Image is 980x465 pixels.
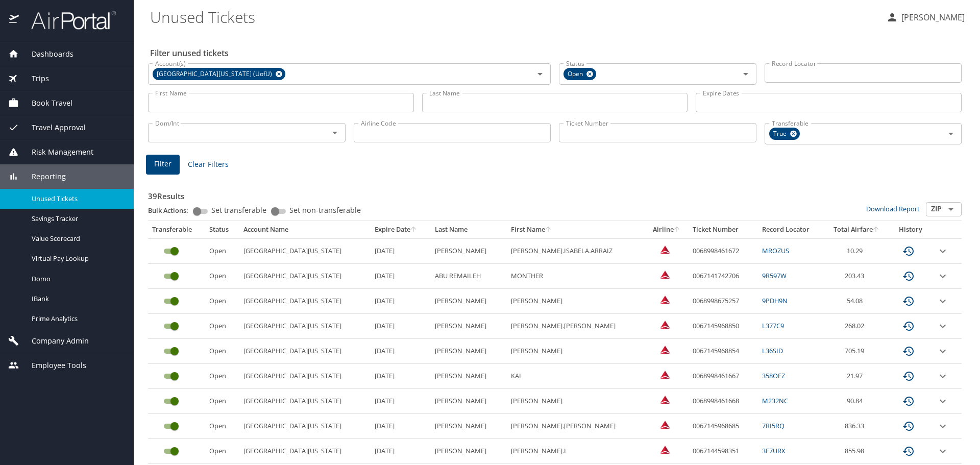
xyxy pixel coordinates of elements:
[944,202,958,216] button: Open
[431,389,506,414] td: [PERSON_NAME]
[19,73,49,84] span: Trips
[689,439,758,464] td: 0067144598351
[410,227,418,233] button: sort
[19,48,73,60] span: Dashboards
[937,245,949,257] button: expand row
[762,271,787,280] a: 9R597W
[19,146,93,158] span: Risk Management
[239,264,370,289] td: [GEOGRAPHIC_DATA][US_STATE]
[507,439,646,464] td: [PERSON_NAME].L
[762,296,788,305] a: 9PDH9N
[507,389,646,414] td: [PERSON_NAME]
[937,320,949,332] button: expand row
[824,289,889,314] td: 54.08
[205,314,240,339] td: Open
[824,339,889,364] td: 705.19
[762,346,783,355] a: L36SID
[660,270,670,280] img: Delta Airlines
[507,238,646,263] td: [PERSON_NAME].ISABELA.ARRAIZ
[882,8,969,27] button: [PERSON_NAME]
[762,446,785,455] a: 3F7URX
[889,221,933,238] th: History
[188,158,229,171] span: Clear Filters
[937,295,949,307] button: expand row
[205,364,240,389] td: Open
[866,204,920,213] a: Download Report
[153,69,278,80] span: [GEOGRAPHIC_DATA][US_STATE] (UofU)
[937,395,949,407] button: expand row
[689,389,758,414] td: 0068998461668
[371,289,431,314] td: [DATE]
[689,339,758,364] td: 0067145968854
[689,314,758,339] td: 0067145968850
[660,420,670,430] img: Delta Airlines
[154,158,171,170] span: Filter
[371,439,431,464] td: [DATE]
[507,339,646,364] td: [PERSON_NAME]
[944,127,958,141] button: Open
[239,389,370,414] td: [GEOGRAPHIC_DATA][US_STATE]
[937,420,949,432] button: expand row
[739,67,753,81] button: Open
[660,244,670,255] img: Delta Airlines
[19,335,89,347] span: Company Admin
[431,264,506,289] td: ABU REMAILEH
[205,289,240,314] td: Open
[674,227,681,233] button: sort
[769,129,793,139] span: True
[563,68,596,80] div: Open
[937,445,949,457] button: expand row
[660,295,670,305] img: Delta Airlines
[824,264,889,289] td: 203.43
[824,238,889,263] td: 10.29
[148,206,197,215] p: Bulk Actions:
[431,439,506,464] td: [PERSON_NAME]
[19,122,86,133] span: Travel Approval
[873,227,880,233] button: sort
[431,221,506,238] th: Last Name
[563,69,589,80] span: Open
[769,128,800,140] div: True
[150,45,964,61] h2: Filter unused tickets
[239,238,370,263] td: [GEOGRAPHIC_DATA][US_STATE]
[32,234,121,243] span: Value Scorecard
[371,264,431,289] td: [DATE]
[32,214,121,224] span: Savings Tracker
[507,264,646,289] td: MONTHER
[431,364,506,389] td: [PERSON_NAME]
[507,221,646,238] th: First Name
[9,10,20,30] img: icon-airportal.png
[205,339,240,364] td: Open
[824,439,889,464] td: 855.98
[824,314,889,339] td: 268.02
[507,314,646,339] td: [PERSON_NAME].[PERSON_NAME]
[689,238,758,263] td: 0068998461672
[211,207,266,214] span: Set transferable
[153,68,285,80] div: [GEOGRAPHIC_DATA][US_STATE] (UofU)
[937,370,949,382] button: expand row
[32,314,121,324] span: Prime Analytics
[431,238,506,263] td: [PERSON_NAME]
[545,227,552,233] button: sort
[184,155,233,174] button: Clear Filters
[239,414,370,439] td: [GEOGRAPHIC_DATA][US_STATE]
[239,364,370,389] td: [GEOGRAPHIC_DATA][US_STATE]
[824,414,889,439] td: 836.33
[371,364,431,389] td: [DATE]
[431,314,506,339] td: [PERSON_NAME]
[371,238,431,263] td: [DATE]
[937,270,949,282] button: expand row
[660,395,670,405] img: Delta Airlines
[239,339,370,364] td: [GEOGRAPHIC_DATA][US_STATE]
[689,364,758,389] td: 0068998461667
[824,364,889,389] td: 21.97
[824,389,889,414] td: 90.84
[371,314,431,339] td: [DATE]
[32,254,121,263] span: Virtual Pay Lookup
[19,171,66,182] span: Reporting
[507,289,646,314] td: [PERSON_NAME]
[150,1,878,33] h1: Unused Tickets
[239,289,370,314] td: [GEOGRAPHIC_DATA][US_STATE]
[431,289,506,314] td: [PERSON_NAME]
[431,339,506,364] td: [PERSON_NAME]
